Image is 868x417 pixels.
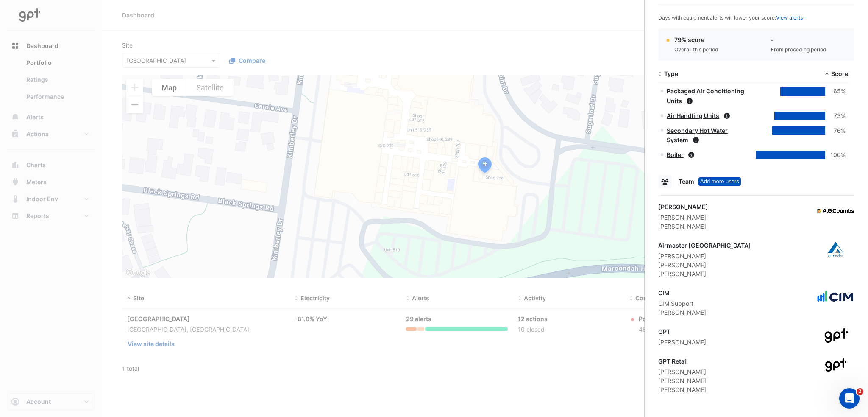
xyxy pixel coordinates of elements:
[667,112,719,119] a: Air Handling Units
[857,388,863,395] span: 2
[658,252,751,260] div: [PERSON_NAME]
[658,367,706,376] div: [PERSON_NAME]
[839,388,860,409] iframe: Intercom live chat
[816,288,854,305] img: CIM
[674,35,718,44] div: 79% score
[664,70,678,77] span: Type
[667,127,728,144] a: Secondary Hot Water System
[658,241,751,250] div: Airmaster [GEOGRAPHIC_DATA]
[658,357,706,366] div: GPT Retail
[658,213,708,222] div: [PERSON_NAME]
[698,177,741,186] div: Tooltip anchor
[658,14,803,21] span: Days with equipment alerts will lower your score.
[658,299,706,308] div: CIM Support
[658,327,706,336] div: GPT
[825,150,846,160] div: 100%
[658,202,708,211] div: [PERSON_NAME]
[658,288,706,297] div: CIM
[825,87,846,96] div: 65%
[658,385,706,394] div: [PERSON_NAME]
[816,357,854,374] img: GPT Retail
[658,222,708,231] div: [PERSON_NAME]
[658,269,751,278] div: [PERSON_NAME]
[674,46,718,53] div: Overall this period
[667,151,684,158] a: Boiler
[771,46,826,53] div: From preceding period
[825,111,846,121] div: 73%
[771,35,826,44] div: -
[667,87,744,104] a: Packaged Air Conditioning Units
[831,70,848,77] span: Score
[679,178,694,185] span: Team
[816,241,854,258] img: Airmaster Australia
[816,327,854,344] img: GPT
[816,202,854,219] img: AG Coombs
[776,14,803,21] a: View alerts
[658,260,751,269] div: [PERSON_NAME]
[658,308,706,317] div: [PERSON_NAME]
[658,338,706,347] div: [PERSON_NAME]
[658,376,706,385] div: [PERSON_NAME]
[825,126,846,136] div: 76%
